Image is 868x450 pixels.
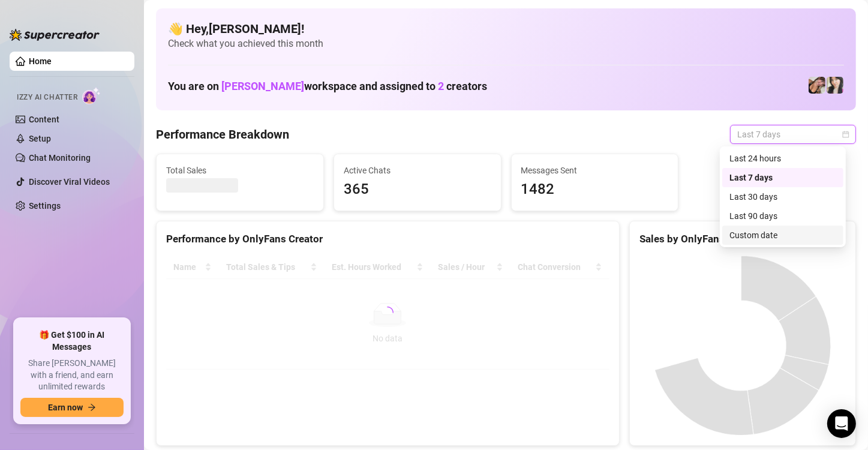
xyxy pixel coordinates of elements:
[722,149,843,168] div: Last 24 hours
[20,398,124,417] button: Earn nowarrow-right
[20,329,124,353] span: 🎁 Get $100 in AI Messages
[29,177,110,187] a: Discover Viral Videos
[521,164,669,177] span: Messages Sent
[344,178,491,201] span: 365
[168,80,487,93] h1: You are on workspace and assigned to creators
[221,80,304,92] span: [PERSON_NAME]
[82,87,101,104] img: AI Chatter
[29,115,59,124] a: Content
[729,209,836,223] div: Last 90 days
[168,20,844,37] h4: 👋 Hey, [PERSON_NAME] !
[48,403,83,412] span: Earn now
[29,153,91,163] a: Chat Monitoring
[29,56,52,66] a: Home
[722,187,843,206] div: Last 30 days
[438,80,444,92] span: 2
[737,125,849,143] span: Last 7 days
[168,37,844,50] span: Check what you achieved this month
[722,168,843,187] div: Last 7 days
[20,358,124,393] span: Share [PERSON_NAME] with a friend, and earn unlimited rewards
[809,77,825,94] img: Christina
[729,152,836,165] div: Last 24 hours
[166,164,314,177] span: Total Sales
[842,131,849,138] span: calendar
[156,126,289,143] h4: Performance Breakdown
[729,171,836,184] div: Last 7 days
[722,226,843,245] div: Custom date
[29,201,61,211] a: Settings
[10,29,100,41] img: logo-BBDzfeDw.svg
[88,403,96,412] span: arrow-right
[827,77,843,94] img: Christina
[344,164,491,177] span: Active Chats
[827,409,856,438] div: Open Intercom Messenger
[729,229,836,242] div: Custom date
[382,307,394,319] span: loading
[639,231,846,247] div: Sales by OnlyFans Creator
[521,178,669,201] span: 1482
[166,231,609,247] div: Performance by OnlyFans Creator
[729,190,836,203] div: Last 30 days
[722,206,843,226] div: Last 90 days
[17,92,77,103] span: Izzy AI Chatter
[29,134,51,143] a: Setup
